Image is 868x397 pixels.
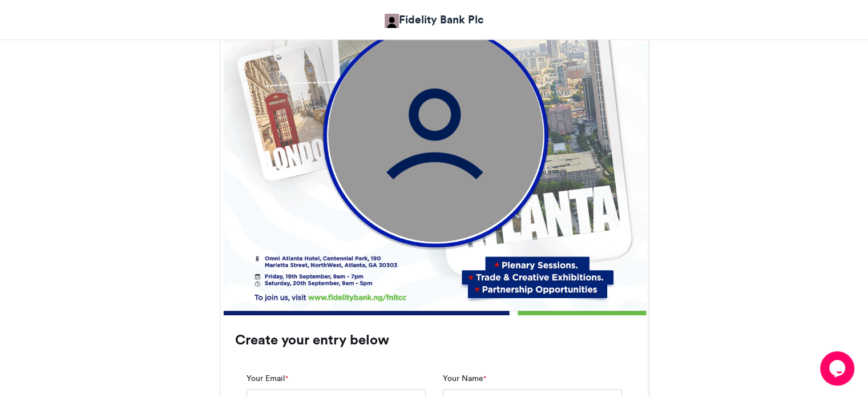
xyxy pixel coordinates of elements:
img: user_circle.png [328,26,543,242]
img: Fidelity Bank [385,14,399,28]
a: Fidelity Bank Plc [385,11,484,28]
h3: Create your entry below [235,333,633,347]
label: Your Name [443,372,486,384]
iframe: chat widget [820,351,857,386]
label: Your Email [247,372,288,384]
